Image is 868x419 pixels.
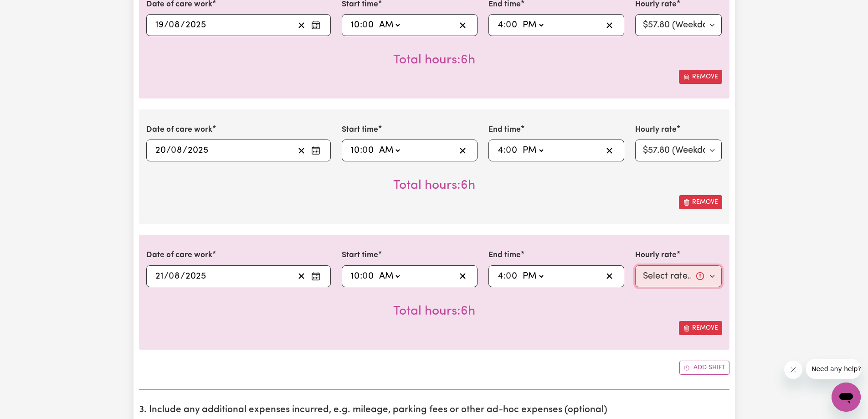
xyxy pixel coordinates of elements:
[784,361,802,379] iframe: Close message
[635,249,677,261] label: Hourly rate
[294,144,308,157] button: Clear date
[169,272,174,281] span: 0
[679,361,729,375] button: Add another shift
[503,20,506,30] span: :
[806,359,861,379] iframe: Message from company
[506,21,511,30] span: 0
[139,404,729,416] h2: 3. Include any additional expenses incurred, e.g. mileage, parking fees or other ad-hoc expenses ...
[308,18,323,32] button: Enter the date of care work
[393,305,475,318] span: Total hours worked: 6 hours
[171,146,176,155] span: 0
[350,18,360,32] input: --
[488,249,521,261] label: End time
[164,271,169,281] span: /
[497,18,503,32] input: --
[350,144,360,157] input: --
[497,144,503,157] input: --
[155,144,166,157] input: --
[187,144,209,157] input: ----
[360,271,362,281] span: :
[363,269,375,283] input: --
[342,124,378,136] label: Start time
[393,54,475,67] span: Total hours worked: 6 hours
[506,146,511,155] span: 0
[393,179,475,192] span: Total hours worked: 6 hours
[146,124,212,136] label: Date of care work
[166,145,171,155] span: /
[497,269,503,283] input: --
[506,144,518,157] input: --
[506,18,518,32] input: --
[155,269,164,283] input: --
[169,18,180,32] input: --
[363,144,375,157] input: --
[342,249,378,261] label: Start time
[155,18,164,32] input: --
[185,18,206,32] input: ----
[171,144,183,157] input: --
[169,269,180,283] input: --
[679,321,722,335] button: Remove this shift
[503,271,506,281] span: :
[294,18,308,32] button: Clear date
[506,272,511,281] span: 0
[183,145,187,155] span: /
[308,144,323,157] button: Enter the date of care work
[363,18,375,32] input: --
[180,271,185,281] span: /
[185,269,206,283] input: ----
[679,70,722,84] button: Remove this shift
[362,146,368,155] span: 0
[832,383,861,412] iframe: Button to launch messaging window
[164,20,169,30] span: /
[350,269,360,283] input: --
[180,20,185,30] span: /
[679,195,722,209] button: Remove this shift
[635,124,677,136] label: Hourly rate
[360,145,362,155] span: :
[5,6,55,14] span: Need any help?
[308,269,323,283] button: Enter the date of care work
[360,20,362,30] span: :
[169,21,174,30] span: 0
[294,269,308,283] button: Clear date
[506,269,518,283] input: --
[488,124,521,136] label: End time
[503,145,506,155] span: :
[362,21,368,30] span: 0
[146,249,212,261] label: Date of care work
[362,272,368,281] span: 0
